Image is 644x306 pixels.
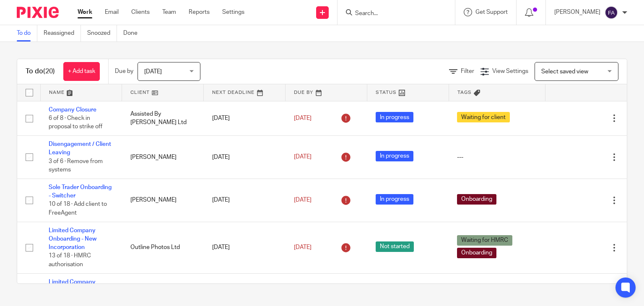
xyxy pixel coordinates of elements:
a: Done [123,25,144,41]
span: View Settings [492,68,528,74]
img: Pixie [17,7,59,18]
span: In progress [376,194,413,205]
span: 3 of 6 · Remove from systems [49,158,103,173]
span: [DATE] [294,154,312,160]
span: Waiting for client [457,112,510,122]
input: Search [354,10,430,18]
p: [PERSON_NAME] [554,8,600,16]
a: Snoozed [87,25,117,41]
a: Team [162,8,176,16]
span: Filter [461,68,474,74]
div: --- [457,153,537,161]
span: Tags [457,90,472,95]
a: Limited Company Onboarding - New Incorporation [49,228,96,251]
a: Reassigned [44,25,81,41]
span: Select saved view [541,69,588,75]
span: 13 of 18 · HMRC authorisation [49,253,91,268]
td: [PERSON_NAME] [122,135,204,179]
span: Onboarding [457,194,496,205]
td: [PERSON_NAME] [122,179,204,222]
span: Get Support [475,9,508,15]
td: [DATE] [204,179,286,222]
a: Sole Trader Onboarding - Switcher [49,184,112,199]
span: [DATE] [294,197,312,203]
a: Clients [131,8,150,16]
a: Settings [222,8,244,16]
span: [DATE] [144,69,162,75]
span: 6 of 8 · Check in proposal to strike off [49,115,102,130]
span: [DATE] [294,244,312,250]
h1: To do [26,67,55,76]
a: Limited Company Onboarding - New Incorporation [49,279,96,302]
a: Company Closure [49,107,96,113]
td: Outline Photos Ltd [122,222,204,273]
span: In progress [376,151,413,161]
a: To do [17,25,37,41]
a: Work [78,8,92,16]
span: (20) [43,68,55,75]
a: Disengagement / Client Leaving [49,141,111,156]
span: Onboarding [457,248,496,258]
span: Waiting for HMRC [457,235,512,246]
p: Due by [115,67,133,75]
span: 10 of 18 · Add client to FreeAgent [49,202,107,216]
span: Not started [376,241,414,252]
a: Email [105,8,119,16]
td: [DATE] [204,101,286,135]
span: [DATE] [294,115,312,121]
td: Assisted By [PERSON_NAME] Ltd [122,101,204,135]
a: Reports [189,8,210,16]
span: In progress [376,112,413,122]
img: svg%3E [605,6,618,19]
td: [DATE] [204,222,286,273]
td: [DATE] [204,135,286,179]
a: + Add task [63,62,100,81]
